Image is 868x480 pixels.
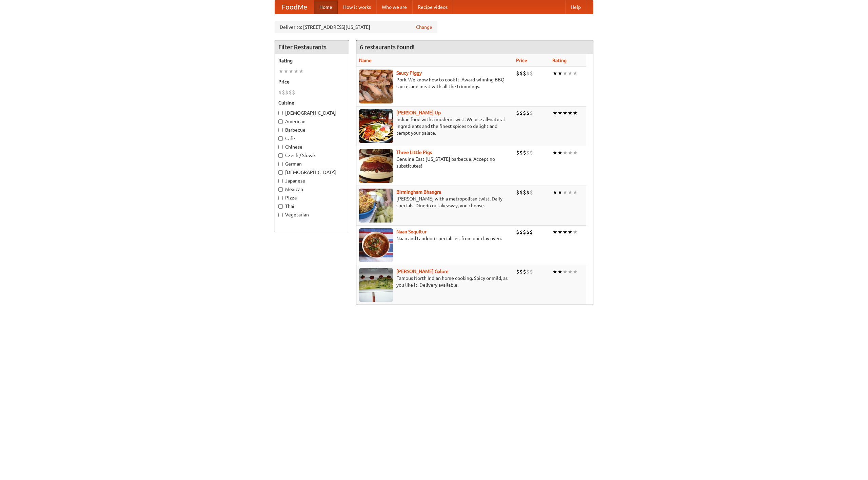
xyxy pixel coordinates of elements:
[278,177,346,184] label: Japanese
[530,268,533,275] li: $
[294,68,299,75] li: ★
[396,70,422,76] a: Saucy Piggy
[530,70,533,77] li: $
[278,186,346,193] label: Mexican
[396,150,432,155] a: Three Little Pigs
[278,203,346,210] label: Thai
[412,0,453,14] a: Recipe videos
[530,149,533,156] li: $
[278,160,346,167] label: German
[557,228,563,236] li: ★
[278,204,283,209] input: Thai
[338,0,376,14] a: How it works
[396,229,427,234] a: Naan Sequitur
[519,149,523,156] li: $
[396,189,441,195] a: Birmingham Bhangra
[552,58,567,63] a: Rating
[278,128,283,132] input: Barbecue
[396,110,441,115] a: [PERSON_NAME] Up
[568,109,573,117] li: ★
[557,268,563,275] li: ★
[568,268,573,275] li: ★
[573,268,578,275] li: ★
[278,136,283,141] input: Cafe
[359,149,393,183] img: littlepigs.jpg
[278,119,283,124] input: American
[416,24,432,31] a: Change
[359,116,511,136] p: Indian food with a modern twist. We use all-natural ingredients and the finest spices to delight ...
[557,149,563,156] li: ★
[282,89,285,96] li: $
[552,228,557,236] li: ★
[523,149,526,156] li: $
[563,70,568,77] li: ★
[523,70,526,77] li: $
[278,145,283,149] input: Chinese
[516,189,519,196] li: $
[278,153,283,158] input: Czech / Slovak
[396,269,449,274] a: [PERSON_NAME] Galore
[278,187,283,192] input: Mexican
[523,109,526,117] li: $
[523,268,526,275] li: $
[530,228,533,236] li: $
[523,228,526,236] li: $
[278,196,283,200] input: Pizza
[278,162,283,166] input: German
[278,68,283,75] li: ★
[573,70,578,77] li: ★
[563,268,568,275] li: ★
[516,58,527,63] a: Price
[292,89,295,96] li: $
[530,189,533,196] li: $
[519,70,523,77] li: $
[563,109,568,117] li: ★
[359,275,511,288] p: Famous North Indian home cooking. Spicy or mild, as you like it. Delivery available.
[573,109,578,117] li: ★
[516,149,519,156] li: $
[573,228,578,236] li: ★
[289,89,292,96] li: $
[359,156,511,169] p: Genuine East [US_STATE] barbecue. Accept no substitutes!
[573,189,578,196] li: ★
[278,194,346,201] label: Pizza
[359,58,372,63] a: Name
[516,109,519,117] li: $
[359,109,393,143] img: curryup.jpg
[278,57,346,64] h5: Rating
[299,68,304,75] li: ★
[278,127,346,133] label: Barbecue
[278,211,346,218] label: Vegetarian
[278,169,346,176] label: [DEMOGRAPHIC_DATA]
[552,149,557,156] li: ★
[568,70,573,77] li: ★
[278,152,346,159] label: Czech / Slovak
[519,268,523,275] li: $
[278,143,346,150] label: Chinese
[530,109,533,117] li: $
[278,110,346,116] label: [DEMOGRAPHIC_DATA]
[519,189,523,196] li: $
[526,109,530,117] li: $
[278,89,282,96] li: $
[568,149,573,156] li: ★
[516,228,519,236] li: $
[359,268,393,302] img: currygalore.jpg
[526,189,530,196] li: $
[359,235,511,242] p: Naan and tandoori specialties, from our clay oven.
[565,0,586,14] a: Help
[285,89,289,96] li: $
[278,78,346,85] h5: Price
[552,189,557,196] li: ★
[275,40,349,54] h4: Filter Restaurants
[278,118,346,125] label: American
[314,0,338,14] a: Home
[523,189,526,196] li: $
[278,213,283,217] input: Vegetarian
[516,70,519,77] li: $
[568,228,573,236] li: ★
[278,179,283,183] input: Japanese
